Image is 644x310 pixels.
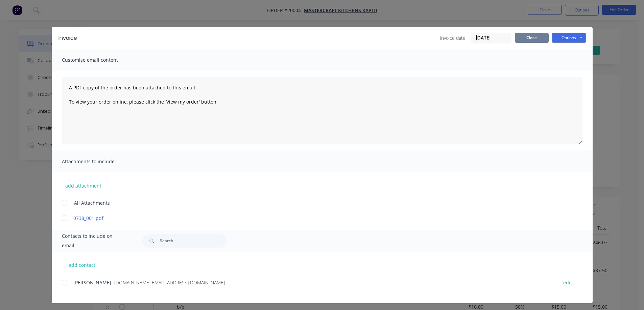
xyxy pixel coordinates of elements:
span: - [DOMAIN_NAME][EMAIL_ADDRESS][DOMAIN_NAME] [111,279,225,286]
span: Contacts to include on email [62,231,126,250]
button: Close [515,33,549,43]
span: Customise email content [62,55,136,65]
a: 0738_001.pdf [73,215,551,222]
span: Attachments to include [62,157,136,166]
button: add contact [62,260,102,270]
span: All Attachments [74,199,110,206]
input: Search... [160,234,227,248]
button: Options [552,33,586,43]
span: [PERSON_NAME] [73,279,111,286]
button: edit [559,278,576,287]
button: add attachment [62,180,105,191]
textarea: A PDF copy of the order has been attached to this email. To view your order online, please click ... [62,77,582,144]
span: Invoice date [440,34,466,41]
div: Invoice [58,34,77,42]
